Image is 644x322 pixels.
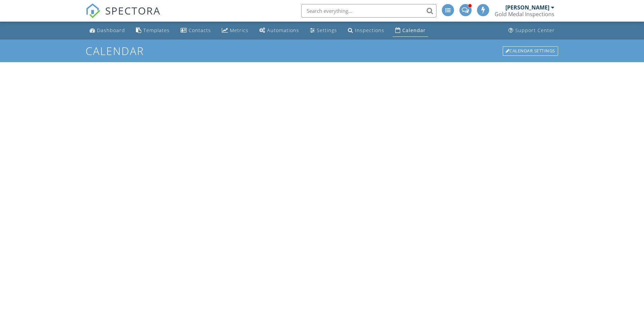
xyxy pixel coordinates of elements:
div: [PERSON_NAME] [505,4,549,11]
input: Search everything... [301,4,436,18]
h1: Calendar [86,45,559,57]
div: Support Center [515,27,555,33]
div: Metrics [230,27,248,33]
a: Calendar [392,24,428,37]
a: Calendar Settings [502,46,559,56]
div: Calendar [402,27,426,33]
a: Inspections [345,24,387,37]
div: Dashboard [97,27,125,33]
a: Support Center [506,24,557,37]
a: Templates [133,24,172,37]
a: Dashboard [87,24,128,37]
a: Settings [307,24,340,37]
div: Automations [267,27,299,33]
div: Calendar Settings [503,46,558,56]
a: Contacts [178,24,214,37]
a: Metrics [219,24,251,37]
a: Automations (Advanced) [257,24,302,37]
div: Settings [317,27,337,33]
span: SPECTORA [105,3,161,18]
div: Templates [143,27,170,33]
a: SPECTORA [86,9,161,23]
img: The Best Home Inspection Software - Spectora [86,3,100,18]
div: Contacts [189,27,211,33]
div: Gold Medal Inspections [495,11,554,18]
div: Inspections [355,27,384,33]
